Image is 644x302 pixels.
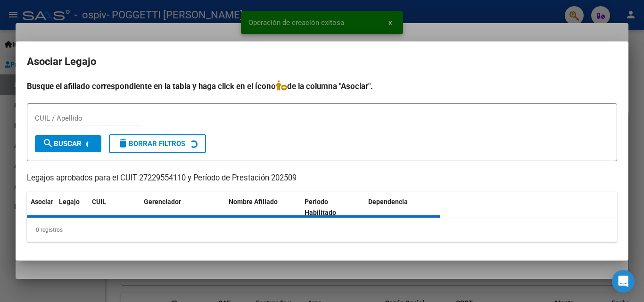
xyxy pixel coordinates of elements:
[225,192,301,223] datatable-header-cell: Nombre Afiliado
[229,198,278,205] span: Nombre Afiliado
[55,192,88,223] datatable-header-cell: Legajo
[117,138,129,149] mat-icon: delete
[27,172,617,184] p: Legajos aprobados para el CUIT 27229554110 y Período de Prestación 202509
[117,139,185,148] span: Borrar Filtros
[35,135,101,152] button: Buscar
[42,138,54,149] mat-icon: search
[301,192,364,223] datatable-header-cell: Periodo Habilitado
[305,198,336,216] span: Periodo Habilitado
[42,139,82,148] span: Buscar
[27,218,617,242] div: 0 registros
[88,192,140,223] datatable-header-cell: CUIL
[364,192,440,223] datatable-header-cell: Dependencia
[92,198,106,205] span: CUIL
[59,198,80,205] span: Legajo
[144,198,181,205] span: Gerenciador
[109,134,206,153] button: Borrar Filtros
[27,80,617,92] h4: Busque el afiliado correspondiente en la tabla y haga click en el ícono de la columna "Asociar".
[140,192,225,223] datatable-header-cell: Gerenciador
[368,198,408,205] span: Dependencia
[27,53,617,71] h2: Asociar Legajo
[31,198,53,205] span: Asociar
[27,192,55,223] datatable-header-cell: Asociar
[612,270,635,293] div: Open Intercom Messenger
